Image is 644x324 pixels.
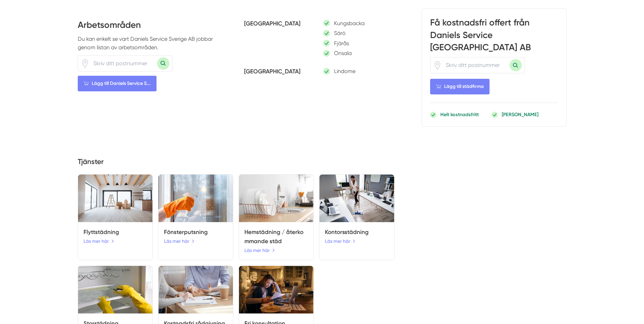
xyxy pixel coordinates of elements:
img: Daniels Service Sverige AB utför tjänsten Kostnadsfri rådgivning [159,266,233,313]
h3: Få kostnadsfri offert från Daniels Service [GEOGRAPHIC_DATA] AB [430,17,558,57]
img: Daniels Service Sverige AB utför tjänsten Flyttstädning [78,175,152,222]
img: Daniels Service Sverige AB utför tjänsten Fönsterputsning [159,175,233,222]
p: [PERSON_NAME] [502,111,538,118]
h4: Tjänster [78,157,394,169]
a: Läs mer här [325,237,355,245]
p: Särö [334,29,346,37]
img: Daniels Service Sverige AB utför tjänsten Kontorsstädning [319,175,394,222]
p: Kungsbacka [334,19,365,28]
img: Daniels Service Sverige AB utför tjänsten Fri konsultation [239,266,313,313]
: Lägg till städfirma [430,79,490,94]
h5: Flyttstädning [84,228,147,237]
p: Fjärås [334,39,349,48]
h5: Hemstädning / återkommande städ [244,228,308,246]
h5: Kontorsstädning [325,228,388,237]
button: Sök med postnummer [157,57,169,70]
img: Daniels Service Sverige AB utför tjänsten Hemstädning / återkommande städ [239,175,313,222]
h5: [GEOGRAPHIC_DATA] [244,67,307,78]
a: Läs mer här [164,237,195,245]
input: Skriv ditt postnummer [89,56,157,71]
svg: Pin / Karta [433,61,442,69]
p: Helt kostnadsfritt [440,111,479,118]
p: Onsala [334,49,352,57]
img: Daniels Service Sverige AB utför tjänsten Storstädning [78,266,152,313]
span: Klicka för att använda din position. [81,59,89,68]
h5: [GEOGRAPHIC_DATA] [244,19,307,30]
span: Klicka för att använda din position. [433,61,442,69]
p: Lindome [334,67,355,75]
input: Skriv ditt postnummer [442,57,510,73]
p: Du kan enkelt se vart Daniels Service Sverige AB jobbar genom listan av arbetsområden. [78,35,228,52]
h5: Fönsterputsning [164,228,227,237]
: Lägg till Daniels Service S... [78,76,157,91]
h3: Arbetsområden [78,19,228,35]
a: Läs mer här [244,247,275,254]
a: Läs mer här [84,237,114,245]
button: Sök med postnummer [510,59,522,71]
svg: Pin / Karta [81,59,89,68]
